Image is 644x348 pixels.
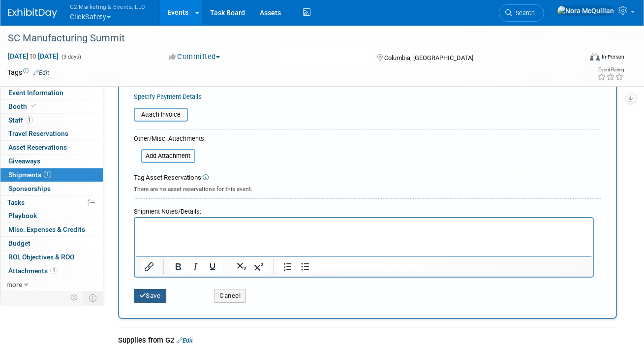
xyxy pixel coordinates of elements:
td: Toggle Event Tabs [83,291,103,304]
td: Tags [7,67,49,77]
img: Nora McQuillan [557,5,614,16]
a: Misc. Expenses & Credits [0,223,103,236]
button: Underline [204,260,221,274]
span: Columbia, [GEOGRAPHIC_DATA] [384,54,473,62]
span: Event Information [8,89,63,96]
span: ROI, Objectives & ROO [8,253,74,261]
div: Tag Asset Reservations: [134,173,601,183]
span: Tasks [7,198,25,206]
span: Misc. Expenses & Credits [8,225,85,233]
a: Travel Reservations [0,127,103,140]
div: Event Format [534,51,624,66]
a: Search [499,4,544,22]
button: Insert/edit link [141,260,157,274]
span: 1 [44,171,51,178]
div: Event Rating [597,67,624,72]
a: Tasks [0,196,103,209]
i: Booth reservation complete [31,103,36,109]
div: SC Manufacturing Summit [4,30,572,47]
span: Staff [8,116,33,124]
div: Shipment Notes/Details: [134,203,594,217]
span: Shipments [8,171,51,179]
button: Subscript [233,260,250,274]
a: Booth [0,100,103,113]
a: Edit [33,69,49,76]
a: Sponsorships [0,182,103,195]
button: Save [134,289,166,303]
a: Shipments1 [0,168,103,182]
a: Edit [177,337,193,344]
span: 1 [26,116,33,124]
a: Budget [0,237,103,250]
div: Other/Misc. Attachments: [134,134,206,146]
img: Format-Inperson.png [590,53,600,61]
div: Supplies from G2 [118,335,617,346]
a: ROI, Objectives & ROO [0,251,103,264]
a: Playbook [0,209,103,222]
button: Numbered list [279,260,296,274]
a: Specify Payment Details [134,93,202,100]
span: Search [512,9,535,17]
button: Italic [187,260,204,274]
span: more [6,281,22,288]
span: Travel Reservations [8,129,68,137]
a: Giveaways [0,155,103,168]
button: Superscript [250,260,267,274]
span: 1 [50,267,58,274]
button: Committed [165,52,224,62]
a: Asset Reservations [0,141,103,154]
span: Attachments [8,267,58,275]
span: to [29,52,38,60]
span: Playbook [8,212,37,220]
img: ExhibitDay [8,8,57,18]
a: Attachments1 [0,264,103,278]
div: There are no asset reservations for this event. [134,183,601,193]
button: Bold [170,260,186,274]
span: Sponsorships [8,185,51,192]
span: Giveaways [8,157,40,165]
span: Budget [8,239,31,247]
span: [DATE] [DATE] [7,52,59,61]
a: more [0,278,103,291]
div: In-Person [601,53,624,61]
button: Bullet list [297,260,313,274]
a: Staff1 [0,114,103,127]
a: Event Information [0,86,103,99]
iframe: Rich Text Area [135,218,593,256]
span: G2 Marketing & Events, LLC [70,1,146,12]
span: (3 days) [61,54,81,60]
span: Booth [8,102,38,110]
button: Cancel [214,289,246,303]
span: Asset Reservations [8,143,67,151]
td: Personalize Event Tab Strip [66,291,83,304]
